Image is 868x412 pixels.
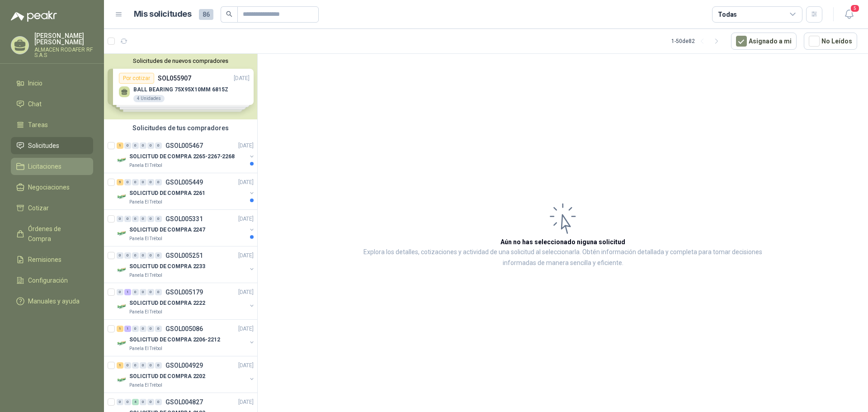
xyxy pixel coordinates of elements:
div: 0 [124,216,131,222]
p: [DATE] [238,178,254,187]
p: [DATE] [238,325,254,333]
p: SOLICITUD DE COMPRA 2265-2267-2268 [129,152,235,161]
span: 86 [199,9,213,20]
div: Solicitudes de nuevos compradoresPor cotizarSOL055907[DATE] BALL BEARING 75X95X10MM 6815Z4 Unidad... [104,54,257,119]
div: 4 [132,399,139,405]
div: 0 [147,216,154,222]
p: Panela El Trébol [129,345,162,352]
div: Todas [718,9,737,19]
h3: Aún no has seleccionado niguna solicitud [500,237,625,247]
a: Configuración [11,272,93,289]
p: [DATE] [238,251,254,260]
p: GSOL005086 [165,326,203,332]
p: SOLICITUD DE COMPRA 2247 [129,226,205,234]
span: Chat [28,99,42,109]
p: Panela El Trébol [129,382,162,389]
div: Solicitudes de tus compradores [104,119,257,137]
a: Negociaciones [11,179,93,196]
img: Logo peakr [11,11,57,22]
img: Company Logo [117,228,127,239]
div: 0 [147,142,154,149]
div: 0 [140,326,146,332]
div: 0 [147,362,154,369]
p: SOLICITUD DE COMPRA 2206-2212 [129,336,220,344]
h1: Mis solicitudes [134,8,192,21]
a: Chat [11,95,93,113]
span: Remisiones [28,255,61,265]
div: 1 [124,326,131,332]
a: 1 1 0 0 0 0 GSOL005086[DATE] Company LogoSOLICITUD DE COMPRA 2206-2212Panela El Trébol [117,323,255,352]
div: 0 [155,179,162,185]
div: 0 [155,399,162,405]
div: 0 [124,362,131,369]
p: [DATE] [238,288,254,297]
a: Remisiones [11,251,93,268]
button: Asignado a mi [731,33,797,50]
a: 1 0 0 0 0 0 GSOL005467[DATE] Company LogoSOLICITUD DE COMPRA 2265-2267-2268Panela El Trébol [117,140,255,169]
p: GSOL005449 [165,179,203,185]
div: 0 [140,252,146,259]
span: Solicitudes [28,141,59,151]
p: [PERSON_NAME] [PERSON_NAME] [34,33,93,45]
div: 0 [117,216,123,222]
p: SOLICITUD DE COMPRA 2261 [129,189,205,198]
div: 0 [147,179,154,185]
div: 0 [140,362,146,369]
div: 0 [147,399,154,405]
a: 0 0 0 0 0 0 GSOL005331[DATE] Company LogoSOLICITUD DE COMPRA 2247Panela El Trébol [117,213,255,242]
div: 0 [155,216,162,222]
a: Cotizar [11,199,93,217]
div: 0 [140,289,146,295]
div: 0 [124,142,131,149]
span: Negociaciones [28,182,70,192]
img: Company Logo [117,374,127,385]
span: Inicio [28,78,42,88]
p: SOLICITUD DE COMPRA 2222 [129,299,205,308]
p: Explora los detalles, cotizaciones y actividad de una solicitud al seleccionarla. Obtén informaci... [348,247,778,269]
img: Company Logo [117,265,127,275]
div: 0 [117,289,123,295]
div: 1 - 50 de 82 [671,34,724,48]
p: [DATE] [238,215,254,223]
div: 0 [124,179,131,185]
p: [DATE] [238,142,254,150]
div: 0 [132,362,139,369]
p: Panela El Trébol [129,308,162,316]
div: 0 [155,142,162,149]
div: 1 [124,289,131,295]
div: 0 [155,326,162,332]
div: 0 [140,142,146,149]
div: 0 [124,399,131,405]
a: Licitaciones [11,158,93,175]
a: Tareas [11,116,93,133]
p: Panela El Trébol [129,235,162,242]
div: 1 [117,362,123,369]
div: 0 [132,326,139,332]
a: 5 0 0 0 0 0 GSOL005449[DATE] Company LogoSOLICITUD DE COMPRA 2261Panela El Trébol [117,177,255,206]
p: GSOL005251 [165,252,203,259]
a: Órdenes de Compra [11,220,93,247]
p: GSOL004827 [165,399,203,405]
div: 0 [132,179,139,185]
button: Solicitudes de nuevos compradores [108,57,254,64]
p: GSOL004929 [165,362,203,369]
img: Company Logo [117,301,127,312]
p: Panela El Trébol [129,162,162,169]
div: 0 [132,142,139,149]
div: 0 [147,326,154,332]
p: Panela El Trébol [129,199,162,206]
p: GSOL005467 [165,142,203,149]
div: 0 [155,362,162,369]
div: 0 [117,252,123,259]
p: GSOL005331 [165,216,203,222]
img: Company Logo [117,338,127,349]
button: No Leídos [804,33,857,50]
a: 1 0 0 0 0 0 GSOL004929[DATE] Company LogoSOLICITUD DE COMPRA 2202Panela El Trébol [117,360,255,389]
p: [DATE] [238,361,254,370]
div: 0 [124,252,131,259]
div: 5 [117,179,123,185]
a: 0 1 0 0 0 0 GSOL005179[DATE] Company LogoSOLICITUD DE COMPRA 2222Panela El Trébol [117,287,255,316]
span: Tareas [28,120,48,130]
p: SOLICITUD DE COMPRA 2233 [129,262,205,271]
span: Configuración [28,275,68,285]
